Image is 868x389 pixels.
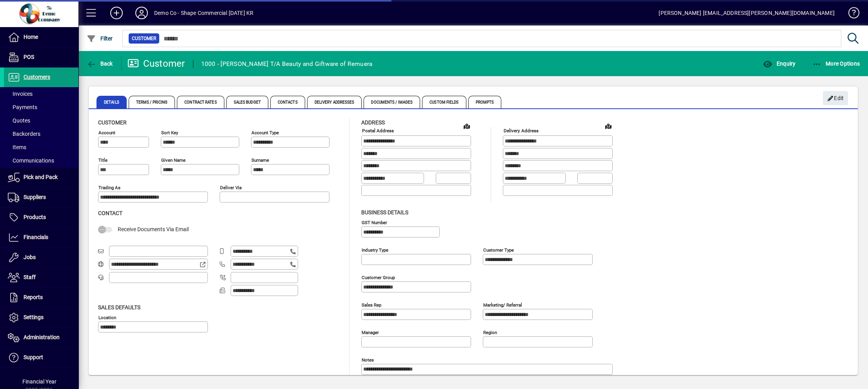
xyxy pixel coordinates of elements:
a: Staff [4,268,78,287]
span: Home [24,34,38,40]
a: Backorders [4,127,78,141]
a: View on map [602,120,615,132]
mat-label: Sort key [161,130,178,135]
mat-label: Customer group [362,274,395,280]
span: Quotes [8,117,30,124]
span: Back [87,60,113,67]
mat-label: Notes [362,357,374,362]
span: Suppliers [24,194,46,200]
mat-label: Marketing/ Referral [483,302,522,307]
span: Backorders [8,131,40,137]
a: Suppliers [4,188,78,207]
mat-label: Given name [161,157,186,163]
span: Custom Fields [422,96,466,108]
mat-label: Industry type [362,247,388,252]
button: Profile [129,6,154,20]
span: Customer [132,35,156,42]
mat-label: Deliver via [220,185,242,190]
a: Jobs [4,248,78,267]
div: Demo Co - Shape Commercial [DATE] KR [154,7,253,19]
span: Delivery Addresses [307,96,362,108]
mat-label: Title [98,157,107,163]
button: Add [104,6,129,20]
span: Support [24,354,43,360]
span: Sales Budget [226,96,268,108]
button: Edit [823,91,848,105]
button: Enquiry [761,57,797,71]
span: Invoices [8,91,33,97]
a: Communications [4,154,78,167]
span: Communications [8,157,54,164]
a: Reports [4,288,78,307]
mat-label: Trading as [98,185,120,190]
a: View on map [460,120,473,132]
a: Payments [4,100,78,114]
span: Documents / Images [364,96,420,108]
div: Customer [127,57,185,70]
a: Pick and Pack [4,168,78,187]
mat-label: Surname [251,157,269,163]
mat-label: Sales rep [362,302,381,307]
span: Administration [24,334,60,340]
a: POS [4,47,78,67]
div: 1000 - [PERSON_NAME] T/A Beauty and Giftware of Remuera [201,58,373,70]
mat-label: GST Number [362,219,387,225]
span: Business details [361,209,408,216]
span: Receive Documents Via Email [118,226,189,232]
span: Sales defaults [98,304,140,310]
span: Products [24,214,46,220]
span: Reports [24,294,43,300]
span: Contract Rates [177,96,224,108]
button: More Options [810,57,862,71]
a: Items [4,141,78,154]
span: Financial Year [22,378,56,385]
a: Settings [4,308,78,327]
span: Staff [24,274,36,280]
span: Settings [24,314,44,320]
div: [PERSON_NAME] [EMAIL_ADDRESS][PERSON_NAME][DOMAIN_NAME] [659,7,835,19]
span: Customer [98,119,127,126]
span: Pick and Pack [24,174,58,180]
span: Filter [87,35,113,42]
a: Administration [4,328,78,347]
mat-label: Region [483,329,497,335]
mat-label: Account Type [251,130,279,135]
a: Knowledge Base [843,2,858,27]
mat-label: Location [98,314,116,320]
a: Support [4,348,78,367]
mat-label: Account [98,130,115,135]
span: Terms / Pricing [129,96,175,108]
span: More Options [812,60,860,67]
app-page-header-button: Back [78,57,122,71]
mat-label: Customer type [483,247,514,252]
span: Payments [8,104,37,110]
span: Contact [98,210,122,216]
a: Home [4,27,78,47]
a: Invoices [4,87,78,100]
span: Jobs [24,254,36,260]
span: Contacts [270,96,305,108]
span: Items [8,144,26,150]
mat-label: Manager [362,329,379,335]
button: Back [85,57,115,71]
span: Prompts [468,96,502,108]
span: Customers [24,74,50,80]
span: Edit [827,92,844,105]
span: Address [361,119,385,126]
button: Filter [85,31,115,46]
a: Financials [4,228,78,247]
a: Quotes [4,114,78,127]
span: POS [24,54,34,60]
span: Details [96,96,127,108]
span: Financials [24,234,48,240]
a: Products [4,208,78,227]
span: Enquiry [763,60,795,67]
